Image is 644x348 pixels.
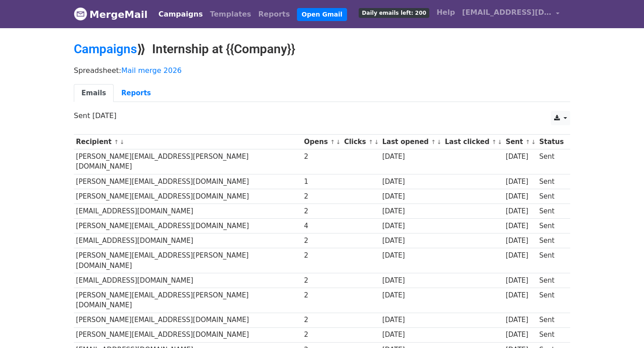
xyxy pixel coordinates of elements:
[497,139,502,145] a: ↓
[74,84,114,102] a: Emails
[114,139,119,145] a: ↑
[304,152,340,162] div: 2
[74,219,302,233] td: [PERSON_NAME][EMAIL_ADDRESS][DOMAIN_NAME]
[382,276,441,286] div: [DATE]
[297,8,347,21] a: Open Gmail
[506,191,535,202] div: [DATE]
[302,135,342,149] th: Opens
[443,135,504,149] th: Last clicked
[304,177,340,187] div: 1
[525,139,530,145] a: ↑
[74,5,148,24] a: MergeMail
[336,139,341,145] a: ↓
[537,273,566,288] td: Sent
[531,139,536,145] a: ↓
[506,206,535,216] div: [DATE]
[382,221,441,231] div: [DATE]
[74,42,137,56] a: Campaigns
[304,276,340,286] div: 2
[74,135,302,149] th: Recipient
[304,206,340,216] div: 2
[382,290,441,301] div: [DATE]
[504,135,537,149] th: Sent
[74,66,570,75] p: Spreadsheet:
[382,315,441,325] div: [DATE]
[433,4,458,21] a: Help
[355,4,433,21] a: Daily emails left: 200
[462,7,551,18] span: [EMAIL_ADDRESS][DOMAIN_NAME]
[304,330,340,340] div: 2
[374,139,379,145] a: ↓
[537,233,566,248] td: Sent
[380,135,443,149] th: Last opened
[121,66,182,75] a: Mail merge 2026
[506,177,535,187] div: [DATE]
[359,8,429,18] span: Daily emails left: 200
[506,236,535,246] div: [DATE]
[119,139,124,145] a: ↓
[304,236,340,246] div: 2
[74,233,302,248] td: [EMAIL_ADDRESS][DOMAIN_NAME]
[537,313,566,327] td: Sent
[330,139,335,145] a: ↑
[537,149,566,174] td: Sent
[537,248,566,273] td: Sent
[74,189,302,204] td: [PERSON_NAME][EMAIL_ADDRESS][DOMAIN_NAME]
[74,42,570,57] h2: ⟫ Internship at {{Company}}
[506,276,535,286] div: [DATE]
[506,250,535,261] div: [DATE]
[537,204,566,218] td: Sent
[114,84,158,102] a: Reports
[74,273,302,288] td: [EMAIL_ADDRESS][DOMAIN_NAME]
[304,290,340,301] div: 2
[74,7,87,21] img: MergeMail logo
[492,139,497,145] a: ↑
[382,152,441,162] div: [DATE]
[382,236,441,246] div: [DATE]
[74,204,302,218] td: [EMAIL_ADDRESS][DOMAIN_NAME]
[437,139,442,145] a: ↓
[255,5,294,23] a: Reports
[382,206,441,216] div: [DATE]
[506,152,535,162] div: [DATE]
[369,139,373,145] a: ↑
[382,330,441,340] div: [DATE]
[537,327,566,342] td: Sent
[74,327,302,342] td: [PERSON_NAME][EMAIL_ADDRESS][DOMAIN_NAME]
[506,315,535,325] div: [DATE]
[74,111,570,120] p: Sent [DATE]
[74,288,302,313] td: [PERSON_NAME][EMAIL_ADDRESS][PERSON_NAME][DOMAIN_NAME]
[382,250,441,261] div: [DATE]
[155,5,206,23] a: Campaigns
[537,174,566,189] td: Sent
[537,189,566,204] td: Sent
[537,219,566,233] td: Sent
[304,221,340,231] div: 4
[537,288,566,313] td: Sent
[304,315,340,325] div: 2
[382,177,441,187] div: [DATE]
[537,135,566,149] th: Status
[206,5,254,23] a: Templates
[304,250,340,261] div: 2
[74,174,302,189] td: [PERSON_NAME][EMAIL_ADDRESS][DOMAIN_NAME]
[506,290,535,301] div: [DATE]
[382,191,441,202] div: [DATE]
[74,313,302,327] td: [PERSON_NAME][EMAIL_ADDRESS][DOMAIN_NAME]
[431,139,436,145] a: ↑
[74,149,302,174] td: [PERSON_NAME][EMAIL_ADDRESS][PERSON_NAME][DOMAIN_NAME]
[506,221,535,231] div: [DATE]
[342,135,380,149] th: Clicks
[304,191,340,202] div: 2
[458,4,563,25] a: [EMAIL_ADDRESS][DOMAIN_NAME]
[74,248,302,273] td: [PERSON_NAME][EMAIL_ADDRESS][PERSON_NAME][DOMAIN_NAME]
[506,330,535,340] div: [DATE]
